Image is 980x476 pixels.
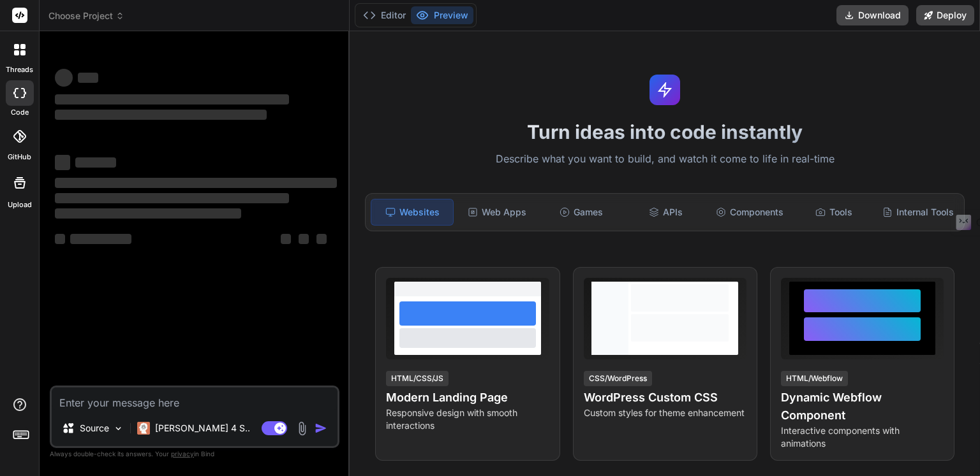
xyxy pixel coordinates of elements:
h4: Dynamic Webflow Component [781,389,944,424]
span: ‌ [55,110,267,120]
div: Games [540,199,622,226]
label: GitHub [8,152,31,162]
span: privacy [171,450,194,458]
p: Custom styles for theme enhancement [584,407,746,419]
span: ‌ [75,157,116,168]
p: Source [80,422,109,435]
img: icon [315,422,327,435]
span: ‌ [55,155,70,170]
div: Components [709,199,791,226]
span: ‌ [70,234,131,244]
button: Download [836,5,909,25]
h1: Turn ideas into code instantly [357,120,972,143]
p: Responsive design with smooth interactions [386,407,549,432]
label: code [11,107,29,118]
div: CSS/WordPress [584,371,652,386]
span: ‌ [55,193,289,203]
span: ‌ [299,234,309,244]
button: Deploy [916,5,974,25]
span: ‌ [55,178,337,188]
span: ‌ [316,234,327,244]
button: Editor [358,6,411,24]
span: ‌ [55,234,65,244]
div: Tools [793,199,875,226]
p: Interactive components with animations [781,424,944,450]
div: Internal Tools [877,199,959,226]
div: APIs [625,199,706,226]
span: ‌ [55,94,289,105]
img: attachment [295,421,309,436]
span: ‌ [281,234,291,244]
h4: WordPress Custom CSS [584,389,746,407]
div: Websites [371,199,454,226]
div: Web Apps [456,199,538,226]
p: [PERSON_NAME] 4 S.. [155,422,250,435]
img: Pick Models [113,423,124,434]
span: Choose Project [48,10,124,22]
div: HTML/CSS/JS [386,371,449,386]
p: Always double-check its answers. Your in Bind [50,448,339,460]
span: ‌ [55,69,73,87]
label: Upload [8,199,32,210]
img: Claude 4 Sonnet [137,422,150,435]
span: ‌ [55,208,241,219]
button: Preview [411,6,473,24]
label: threads [6,64,33,75]
span: ‌ [78,73,98,83]
p: Describe what you want to build, and watch it come to life in real-time [357,151,972,168]
h4: Modern Landing Page [386,389,549,407]
div: HTML/Webflow [781,371,848,386]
